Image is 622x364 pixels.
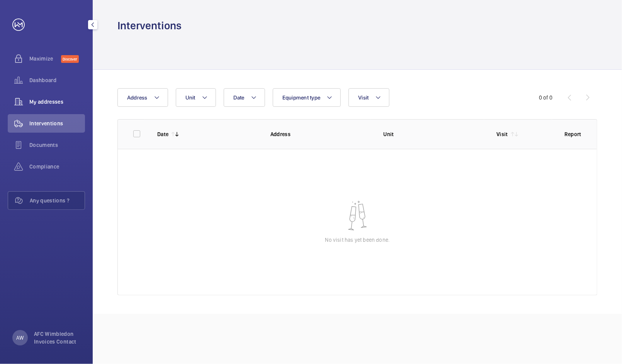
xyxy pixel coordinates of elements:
[282,94,321,101] span: Equipment type
[325,236,390,244] p: No visit has yet been done.
[273,88,341,107] button: Equipment type
[358,94,369,101] span: Visit
[185,94,195,101] span: Unit
[29,120,85,127] span: Interventions
[61,55,79,63] span: Discover
[34,330,80,345] p: AFC Wimbledon Invoices Contact
[496,130,508,138] p: Visit
[157,130,168,138] p: Date
[383,130,484,138] p: Unit
[270,130,371,138] p: Address
[564,130,581,138] p: Report
[29,55,61,62] span: Maximize
[117,19,182,33] h1: Interventions
[539,94,553,101] div: 0 of 0
[16,334,24,342] p: AW
[224,88,265,107] button: Date
[29,141,85,149] span: Documents
[29,98,85,106] span: My addresses
[176,88,216,107] button: Unit
[233,94,245,101] span: Date
[348,88,389,107] button: Visit
[127,94,148,101] span: Address
[29,163,85,170] span: Compliance
[117,88,168,107] button: Address
[29,76,85,84] span: Dashboard
[30,197,85,204] span: Any questions ?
